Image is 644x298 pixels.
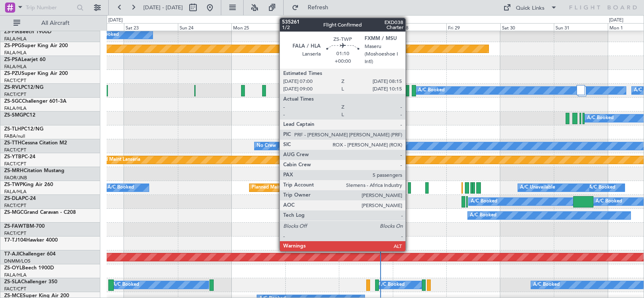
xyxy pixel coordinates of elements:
[520,181,555,194] div: A/C Unavailable
[301,5,336,11] span: Refresh
[4,85,43,90] a: ZS-RVLPC12/NG
[4,210,24,215] span: ZS-MGC
[4,230,26,237] a: FACT/CPT
[4,182,23,187] span: ZS-TWP
[4,77,26,84] a: FACT/CPT
[288,1,338,14] button: Refresh
[4,127,21,132] span: ZS-TLH
[4,50,27,56] a: FALA/HLA
[609,17,623,24] div: [DATE]
[4,189,27,195] a: FALA/HLA
[4,279,21,285] span: ZS-SLA
[4,258,30,264] a: DNMM/LOS
[4,175,27,181] a: FAOR/JNB
[4,99,67,104] a: ZS-SGCChallenger 601-3A
[9,16,91,30] button: All Aircraft
[4,147,26,153] a: FACT/CPT
[257,140,276,152] div: No Crew
[4,105,27,112] a: FALA/HLA
[471,195,497,208] div: A/C Booked
[4,154,35,160] a: ZS-YTBPC-24
[4,71,68,76] a: ZS-PZUSuper King Air 200
[4,141,21,146] span: ZS-TTH
[4,168,24,173] span: ZS-MRH
[4,210,76,215] a: ZS-MGCGrand Caravan - C208
[231,23,285,31] div: Mon 25
[4,43,68,48] a: ZS-PPGSuper King Air 200
[4,29,51,35] a: ZS-PIRBeech 1900D
[4,238,26,243] span: T7-TJ104
[4,133,25,139] a: FABA/null
[107,181,134,194] div: A/C Booked
[4,161,26,167] a: FACT/CPT
[4,43,21,48] span: ZS-PPG
[4,196,36,201] a: ZS-DLAPC-24
[4,127,43,132] a: ZS-TLHPC12/NG
[4,224,23,229] span: ZS-FAW
[4,286,26,292] a: FACT/CPT
[4,36,27,42] a: FALA/HLA
[4,154,21,160] span: ZS-YTB
[4,279,57,285] a: ZS-SLAChallenger 350
[587,112,614,125] div: A/C Booked
[500,23,554,31] div: Sat 30
[143,4,183,11] span: [DATE] - [DATE]
[91,154,140,166] div: Planned Maint Lanseria
[124,23,177,31] div: Sat 23
[378,279,405,291] div: A/C Booked
[596,195,622,208] div: A/C Booked
[4,168,64,173] a: ZS-MRHCitation Mustang
[499,1,561,14] button: Quick Links
[4,224,45,229] a: ZS-FAWTBM-700
[418,84,445,97] div: A/C Booked
[108,17,123,24] div: [DATE]
[22,20,89,26] span: All Aircraft
[26,1,74,14] input: Trip Number
[4,266,54,271] a: ZS-OYLBeech 1900D
[252,181,301,194] div: Planned Maint Lanseria
[393,23,446,31] div: Thu 28
[4,85,21,90] span: ZS-RVL
[4,252,56,257] a: T7-AJIChallenger 604
[4,57,46,62] a: ZS-PSALearjet 60
[446,23,500,31] div: Fri 29
[4,29,19,35] span: ZS-PIR
[4,91,26,98] a: FACT/CPT
[4,99,22,104] span: ZS-SGC
[285,23,339,31] div: Tue 26
[4,71,21,76] span: ZS-PZU
[470,209,496,222] div: A/C Booked
[4,57,21,62] span: ZS-PSA
[178,23,231,31] div: Sun 24
[113,279,139,291] div: A/C Booked
[533,279,560,291] div: A/C Booked
[554,23,607,31] div: Sun 31
[4,113,35,118] a: ZS-SMGPC12
[339,23,392,31] div: Wed 27
[4,252,19,257] span: T7-AJI
[4,113,23,118] span: ZS-SMG
[4,141,67,146] a: ZS-TTHCessna Citation M2
[516,4,545,13] div: Quick Links
[4,272,27,278] a: FALA/HLA
[589,181,615,194] div: A/C Booked
[4,202,26,209] a: FACT/CPT
[4,196,22,201] span: ZS-DLA
[4,182,53,187] a: ZS-TWPKing Air 260
[4,64,27,70] a: FALA/HLA
[4,238,58,243] a: T7-TJ104Hawker 4000
[4,266,22,271] span: ZS-OYL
